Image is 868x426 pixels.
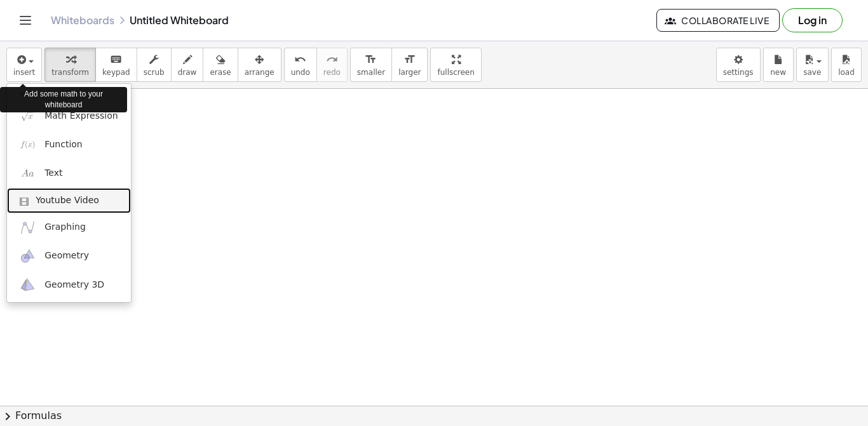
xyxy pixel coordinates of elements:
[723,68,754,77] span: settings
[838,68,855,77] span: load
[6,48,42,82] button: insert
[770,68,786,77] span: new
[492,100,747,291] iframe: To enrich screen reader interactions, please activate Accessibility in Grammarly extension settings
[144,68,165,77] span: scrub
[51,68,89,77] span: transform
[796,48,829,82] button: save
[294,52,306,67] i: undo
[831,48,862,82] button: load
[716,48,761,82] button: settings
[20,220,36,236] img: ggb-graphing.svg
[7,130,131,159] a: Function
[7,188,131,213] a: Youtube Video
[7,159,131,188] a: Text
[323,68,341,77] span: redo
[398,68,421,77] span: larger
[44,110,118,123] span: Math Expression
[291,68,310,77] span: undo
[365,52,377,67] i: format_size
[430,48,481,82] button: fullscreen
[326,52,338,67] i: redo
[171,48,204,82] button: draw
[203,48,238,82] button: erase
[7,242,131,270] a: Geometry
[44,279,104,291] span: Geometry 3D
[95,48,137,82] button: keyboardkeypad
[667,15,769,26] span: Collaborate Live
[357,68,385,77] span: smaller
[284,48,317,82] button: undoundo
[210,68,231,77] span: erase
[20,166,36,182] img: Aa.png
[20,248,36,264] img: ggb-geometry.svg
[13,68,35,77] span: insert
[782,8,843,32] button: Log in
[486,89,740,279] iframe: To enrich screen reader interactions, please activate Accessibility in Grammarly extension settings
[15,10,36,30] button: Toggle navigation
[44,221,86,234] span: Graphing
[20,277,36,293] img: ggb-3d.svg
[656,9,780,32] button: Collaborate Live
[403,52,416,67] i: format_size
[44,138,83,151] span: Function
[178,68,197,77] span: draw
[7,213,131,242] a: Graphing
[137,48,172,82] button: scrub
[44,250,89,262] span: Geometry
[803,68,821,77] span: save
[36,194,99,207] span: Youtube Video
[350,48,392,82] button: format_sizesmaller
[7,102,131,130] a: Math Expression
[44,167,62,180] span: Text
[763,48,794,82] button: new
[234,89,489,279] iframe: To enrich screen reader interactions, please activate Accessibility in Grammarly extension settings
[316,48,348,82] button: redoredo
[238,48,281,82] button: arrange
[20,136,36,152] img: f_x.png
[245,68,275,77] span: arrange
[102,68,130,77] span: keypad
[7,270,131,299] a: Geometry 3D
[51,14,114,27] a: Whiteboards
[437,68,474,77] span: fullscreen
[20,108,36,124] img: sqrt_x.png
[391,48,428,82] button: format_sizelarger
[110,52,122,67] i: keyboard
[44,48,96,82] button: transform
